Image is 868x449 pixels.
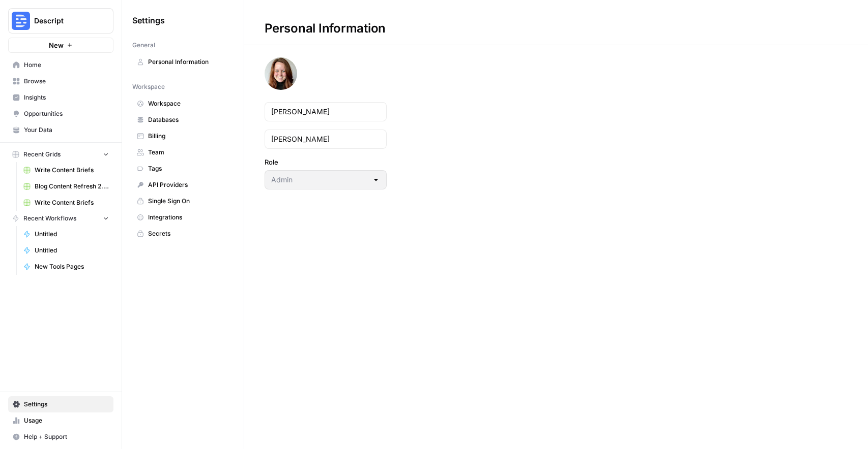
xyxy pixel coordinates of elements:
a: Insights [8,89,113,106]
a: Workspace [132,95,234,112]
a: Tags [132,161,234,177]
a: Billing [132,128,234,144]
span: Tags [148,164,229,173]
a: New Tools Pages [19,259,113,275]
span: Write Content Briefs [35,198,109,207]
span: Opportunities [24,109,109,118]
a: Untitled [19,226,113,242]
span: Help + Support [24,432,109,441]
span: Billing [148,132,229,141]
a: Integrations [132,209,234,226]
a: Home [8,57,113,73]
span: Team [148,148,229,157]
a: Team [132,144,234,161]
a: Your Data [8,122,113,138]
a: Databases [132,112,234,128]
a: Write Content Briefs [19,162,113,178]
a: Personal Information [132,54,234,70]
span: Secrets [148,229,229,238]
span: Untitled [35,246,109,255]
a: Write Content Briefs [19,195,113,211]
label: Role [265,157,387,167]
a: API Providers [132,177,234,193]
img: avatar [265,57,297,90]
span: Recent Workflows [23,214,76,223]
button: New [8,38,113,53]
button: Workspace: Descript [8,8,113,34]
span: Your Data [24,125,109,135]
span: Integrations [148,213,229,222]
span: API Providers [148,180,229,189]
span: Settings [132,14,165,26]
span: Untitled [35,230,109,239]
span: Recent Grids [23,150,61,159]
span: New Tools Pages [35,262,109,271]
span: Browse [24,77,109,86]
span: Workspace [148,99,229,108]
div: Personal Information [244,20,406,37]
span: Insights [24,93,109,102]
span: Personal Information [148,57,229,67]
a: Settings [8,396,113,412]
span: New [49,40,64,50]
a: Opportunities [8,106,113,122]
a: Untitled [19,242,113,259]
span: Workspace [132,82,165,91]
span: Blog Content Refresh 2.0 Grid [35,182,109,191]
a: Browse [8,73,113,89]
a: Secrets [132,226,234,242]
span: Settings [24,400,109,409]
button: Help + Support [8,429,113,445]
a: Blog Content Refresh 2.0 Grid [19,178,113,195]
span: Descript [34,16,96,26]
a: Usage [8,412,113,429]
img: Descript Logo [12,12,30,30]
span: General [132,41,155,50]
button: Recent Workflows [8,211,113,226]
span: Home [24,60,109,70]
span: Single Sign On [148,197,229,206]
span: Usage [24,416,109,425]
button: Recent Grids [8,147,113,162]
span: Write Content Briefs [35,166,109,175]
a: Single Sign On [132,193,234,209]
span: Databases [148,115,229,124]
